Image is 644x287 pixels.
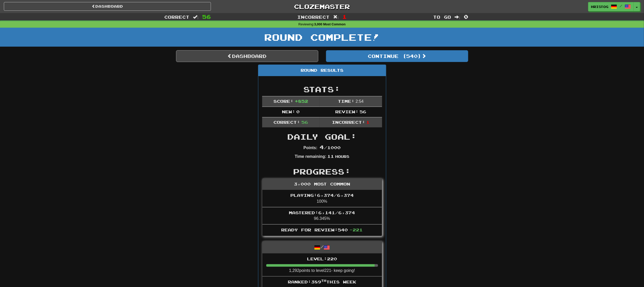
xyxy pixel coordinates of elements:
[176,50,318,62] a: Dashboard
[307,256,337,261] span: Level: 220
[290,193,354,198] span: Playing: 6,374 / 6,374
[262,190,382,207] li: 100%
[433,14,451,19] span: To go
[273,99,293,104] span: Score:
[350,227,363,232] span: - 221
[262,241,382,253] div: /
[262,207,382,225] li: 96.345%
[219,2,426,11] a: Clozemaster
[366,120,370,125] span: 1
[193,15,199,19] span: :
[303,146,317,150] strong: Points:
[2,32,642,42] h1: Round Complete!
[273,120,300,125] span: Correct:
[320,145,341,150] span: / 1000
[262,253,382,276] li: 1,292 points to level 221 - keep going!
[262,85,382,94] h2: Stats:
[314,23,345,26] strong: 3,000 Most Common
[301,120,308,125] span: 56
[164,14,189,19] span: Correct
[4,2,211,11] a: Dashboard
[356,99,364,104] span: 2 : 54
[202,14,211,20] span: 56
[455,15,460,19] span: :
[591,4,608,9] span: HristoG
[282,109,295,114] span: New:
[297,14,330,19] span: Incorrect
[321,279,326,282] sup: th
[289,210,355,215] span: Mastered: 6,141 / 6,374
[342,14,347,20] span: 1
[296,109,300,114] span: 0
[295,99,308,104] span: + 852
[464,14,468,20] span: 0
[281,227,363,232] span: Ready for Review: 540
[258,65,386,76] div: Round Results
[360,109,366,114] span: 56
[620,4,622,8] span: /
[333,15,339,19] span: :
[326,50,468,62] button: Continue (540)
[295,154,326,159] strong: Time remaining:
[588,2,634,11] a: HristoG /
[327,154,334,159] span: 11
[262,167,382,176] h2: Progress:
[288,279,356,284] span: Ranked: 389 this week
[320,144,324,150] span: 4
[262,132,382,141] h2: Daily Goal:
[338,99,354,104] span: Time:
[262,179,382,190] div: 3,000 Most Common
[332,120,365,125] span: Incorrect:
[335,154,349,159] small: Hours
[335,109,359,114] span: Review:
